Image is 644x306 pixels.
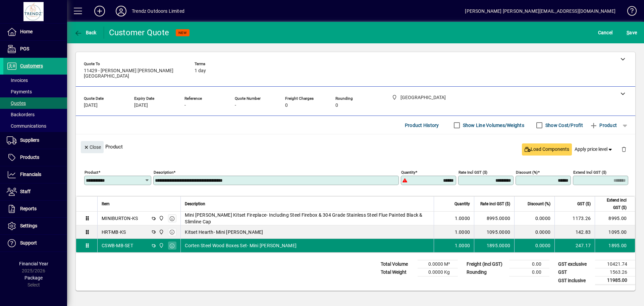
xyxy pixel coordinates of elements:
span: Financials [20,172,41,177]
td: 0.0000 M³ [418,260,458,268]
span: GST ($) [577,200,591,208]
span: Quotes [7,100,26,106]
span: Customers [20,63,43,69]
span: POS [20,46,29,51]
button: Save [625,27,639,39]
td: 247.17 [554,239,595,252]
app-page-header-button: Delete [616,146,632,152]
td: 0.0000 [514,225,554,239]
td: 8995.00 [595,212,635,225]
div: CSWB-MB-SET [102,242,133,249]
a: Staff [3,183,67,200]
td: 0.0000 Kg [418,268,458,276]
span: 1.0000 [455,242,470,249]
td: GST inclusive [555,276,595,285]
mat-label: Product [85,170,98,175]
td: 1173.26 [554,212,595,225]
span: New Plymouth [157,215,165,222]
td: Total Volume [377,260,418,268]
mat-label: Discount (%) [516,170,538,175]
div: Trendz Outdoors Limited [132,6,184,16]
td: Freight (incl GST) [463,260,509,268]
span: Corten Steel Wood Boxes Set- Mini [PERSON_NAME] [185,242,297,249]
label: Show Line Volumes/Weights [462,122,524,129]
a: Products [3,149,67,166]
button: Product History [402,119,442,131]
span: Support [20,240,37,246]
span: S [627,30,629,35]
label: Show Cost/Profit [544,122,583,129]
a: Communications [3,120,67,132]
span: Extend incl GST ($) [599,196,627,211]
span: Suppliers [20,137,39,143]
span: Package [24,275,43,280]
td: GST exclusive [555,260,595,268]
td: 0.00 [509,260,549,268]
span: Rate incl GST ($) [480,200,510,208]
mat-label: Rate incl GST ($) [459,170,487,175]
a: Home [3,24,67,40]
span: Back [74,30,97,35]
span: Payments [7,89,32,94]
div: Product [76,134,635,159]
span: 0 [285,103,288,108]
span: [DATE] [84,103,98,108]
span: Load Components [525,146,569,153]
td: 1563.26 [595,268,635,276]
span: Backorders [7,112,35,117]
div: 8995.0000 [478,215,510,222]
span: Staff [20,189,31,194]
span: 1.0000 [455,229,470,235]
span: Product History [405,120,439,131]
td: 0.0000 [514,239,554,252]
td: Total Weight [377,268,418,276]
td: 1095.00 [595,225,635,239]
span: New Plymouth [157,228,165,236]
button: Close [81,141,104,153]
button: Load Components [522,143,572,156]
span: Reports [20,206,37,211]
span: Home [20,29,33,34]
span: 0 [335,103,338,108]
span: Financial Year [19,261,48,266]
span: Communications [7,123,46,129]
td: 10421.74 [595,260,635,268]
app-page-header-button: Back [67,27,104,39]
span: New Plymouth [157,242,165,249]
span: Product [590,120,617,131]
span: - [235,103,236,108]
td: 0.0000 [514,212,554,225]
span: Description [185,200,205,208]
button: Delete [616,141,632,157]
td: Rounding [463,268,509,276]
div: [PERSON_NAME] [PERSON_NAME][EMAIL_ADDRESS][DOMAIN_NAME] [465,6,615,16]
app-page-header-button: Close [79,144,105,150]
span: NEW [178,31,187,35]
button: Cancel [596,27,614,39]
span: Close [84,142,101,153]
span: Quantity [454,200,470,208]
div: Customer Quote [109,27,169,38]
a: Financials [3,166,67,183]
a: Payments [3,86,67,97]
span: ave [627,27,637,38]
button: Product [586,119,620,131]
button: Add [89,5,110,17]
mat-label: Description [154,170,173,175]
td: GST [555,268,595,276]
button: Apply price level [572,143,616,156]
div: 1095.0000 [478,229,510,235]
td: 142.83 [554,225,595,239]
a: Suppliers [3,132,67,149]
span: - [184,103,186,108]
a: Reports [3,201,67,217]
a: Settings [3,218,67,234]
a: Quotes [3,97,67,109]
span: Settings [20,223,37,228]
a: Backorders [3,109,67,120]
mat-label: Quantity [401,170,415,175]
div: HRT-MB-KS [102,229,126,235]
button: Back [72,27,98,39]
span: Item [102,200,110,208]
td: 0.00 [509,268,549,276]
